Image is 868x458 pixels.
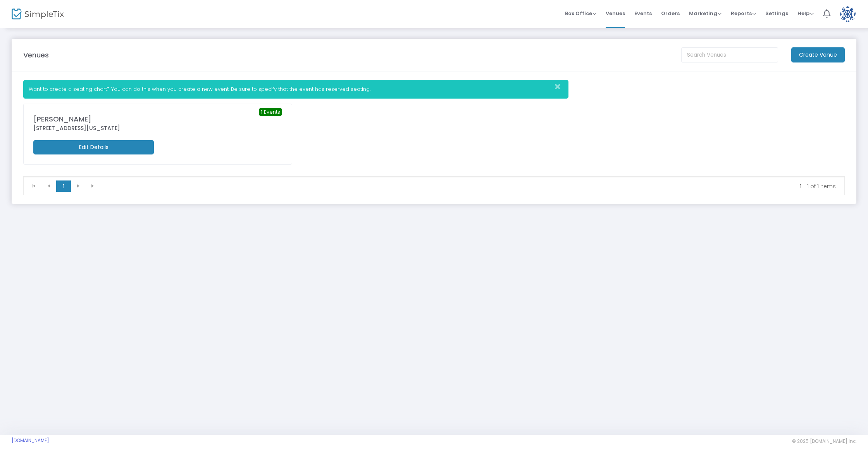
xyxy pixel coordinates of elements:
span: Settings [765,3,788,23]
span: Events [634,3,652,23]
m-button: Edit Details [33,140,154,154]
span: 1 Events [259,108,282,116]
span: Page 1 [56,180,71,192]
span: Venues [606,3,625,23]
input: Search Venues [681,47,778,62]
m-panel-title: Venues [23,50,49,60]
span: Reports [731,10,756,17]
span: Box Office [565,10,596,17]
div: Want to create a seating chart? You can do this when you create a new event. Be sure to specify t... [23,80,568,99]
a: [DOMAIN_NAME] [12,437,49,444]
button: Close [553,80,568,93]
span: © 2025 [DOMAIN_NAME] Inc. [792,438,856,444]
span: Orders [661,3,680,23]
span: Help [797,10,814,17]
span: Marketing [689,10,722,17]
m-button: Create Venue [791,47,845,62]
div: [PERSON_NAME] [33,114,282,124]
div: [STREET_ADDRESS][US_STATE] [33,124,282,132]
kendo-pager-info: 1 - 1 of 1 items [106,182,836,190]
